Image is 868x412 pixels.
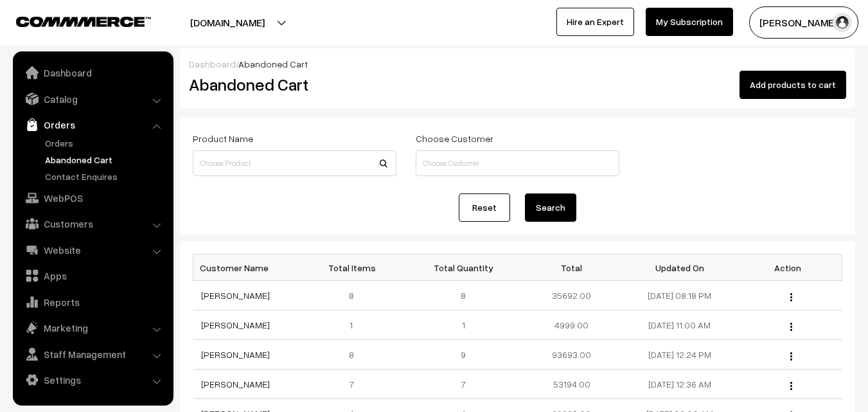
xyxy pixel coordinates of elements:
th: Total Items [301,255,409,281]
button: Add products to cart [740,71,846,99]
div: / [189,57,846,71]
td: 7 [301,370,409,399]
img: Menu [790,293,792,301]
td: [DATE] 12:24 PM [626,340,734,370]
a: [PERSON_NAME] [201,379,270,390]
td: [DATE] 12:36 AM [626,370,734,399]
a: [PERSON_NAME] [201,290,270,301]
a: Website [16,238,169,262]
button: Search [525,193,576,222]
a: Catalog [16,87,169,111]
th: Action [734,255,842,281]
td: 8 [301,340,409,370]
img: user [833,13,852,32]
a: Orders [42,136,169,150]
td: 9 [409,340,517,370]
img: COMMMERCE [16,17,151,26]
h2: Abandoned Cart [189,75,395,94]
img: Menu [790,323,792,331]
span: Abandoned Cart [238,58,308,69]
img: Menu [790,352,792,361]
a: COMMMERCE [16,13,128,28]
a: [PERSON_NAME] [201,319,270,330]
th: Customer Name [193,255,301,281]
th: Total Quantity [409,255,517,281]
a: Reports [16,291,169,314]
a: Customers [16,212,169,235]
a: Marketing [16,316,169,339]
td: 53194.00 [517,370,625,399]
td: [DATE] 11:00 AM [626,310,734,340]
input: Choose Product [193,150,396,176]
th: Updated On [626,255,734,281]
td: 93693.00 [517,340,625,370]
a: WebPOS [16,186,169,210]
a: [PERSON_NAME] [201,349,270,360]
a: Hire an Expert [556,8,634,36]
a: Apps [16,264,169,287]
label: Choose Customer [416,132,493,145]
input: Choose Customer [416,150,619,176]
th: Total [517,255,625,281]
a: Dashboard [189,58,236,69]
td: [DATE] 08:18 PM [626,281,734,310]
a: Reset [459,193,510,222]
td: 8 [301,281,409,310]
td: 1 [409,310,517,340]
a: Settings [16,368,169,391]
td: 35692.00 [517,281,625,310]
button: [PERSON_NAME] [749,6,858,39]
td: 4999.00 [517,310,625,340]
a: My Subscription [646,8,733,36]
a: Abandoned Cart [42,153,169,166]
td: 8 [409,281,517,310]
img: Menu [790,382,792,390]
a: Contact Enquires [42,170,169,183]
td: 1 [301,310,409,340]
a: Dashboard [16,61,169,84]
button: [DOMAIN_NAME] [145,6,310,39]
label: Product Name [193,132,253,145]
a: Staff Management [16,343,169,366]
a: Orders [16,113,169,136]
td: 7 [409,370,517,399]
